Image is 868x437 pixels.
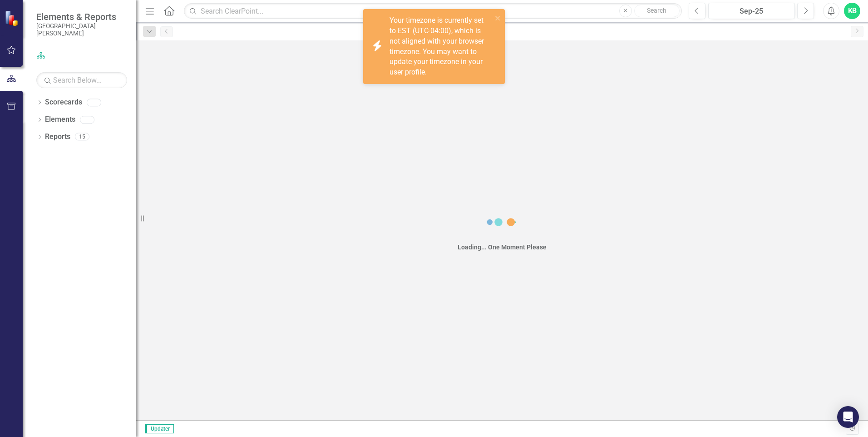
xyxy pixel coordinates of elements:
button: Sep-25 [708,3,795,19]
button: close [495,13,501,23]
img: ClearPoint Strategy [4,10,21,26]
div: Loading... One Moment Please [458,243,547,252]
div: Sep-25 [711,6,792,17]
div: Your timezone is currently set to EST (UTC-04:00), which is not aligned with your browser timezon... [390,15,492,78]
div: Open Intercom Messenger [837,406,859,428]
a: Reports [45,132,70,142]
span: Search [647,7,666,14]
a: Elements [45,114,75,125]
small: [GEOGRAPHIC_DATA][PERSON_NAME] [36,22,127,37]
span: Updater [145,424,174,433]
input: Search ClearPoint... [184,3,682,19]
a: Scorecards [45,97,82,108]
button: KB [844,3,860,19]
div: 15 [75,133,89,141]
span: Elements & Reports [36,11,127,22]
button: Search [634,5,680,17]
input: Search Below... [36,72,127,88]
